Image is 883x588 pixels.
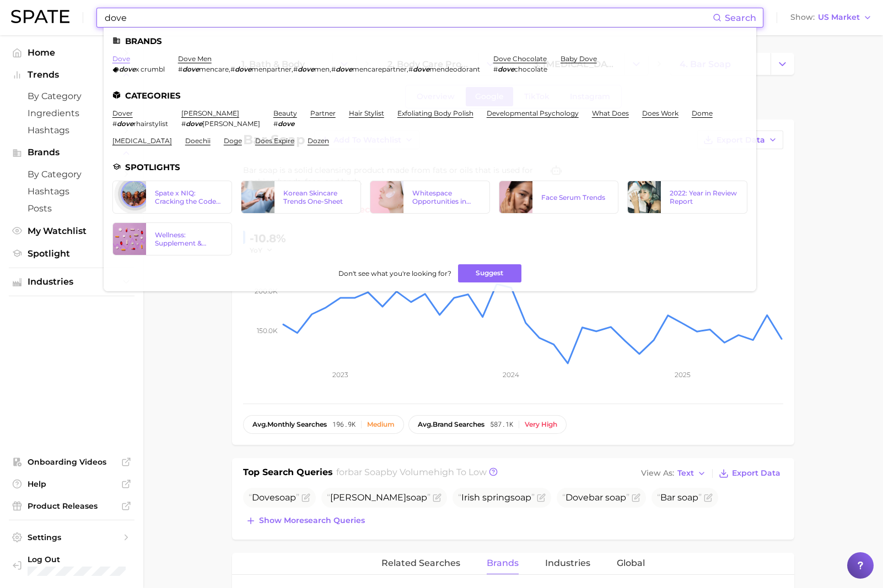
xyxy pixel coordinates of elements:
[112,137,172,145] a: [MEDICAL_DATA]
[660,492,675,503] span: Bar
[28,47,116,58] span: Home
[28,186,116,197] span: Hashtags
[9,88,134,105] a: by Category
[273,109,297,117] a: beauty
[117,119,133,128] em: dove
[9,274,134,290] button: Industries
[181,109,239,117] a: [PERSON_NAME]
[9,529,134,546] a: Settings
[301,493,310,502] button: Flag as miscategorized or irrelevant
[725,13,756,23] span: Search
[9,551,134,579] a: Log out. Currently logged in with e-mail jdurbin@soldejaneiro.com.
[251,65,292,73] span: menpartner
[235,65,251,73] em: dove
[458,264,521,282] button: Suggest
[332,421,356,428] span: 196.9k
[155,231,223,247] div: Wellness: Supplement & Ingestible Trends Report
[28,125,116,135] span: Hashtags
[283,189,352,205] div: Korean Skincare Trends One-Sheet
[136,65,165,73] span: x crumbl
[28,479,116,489] span: Help
[592,109,629,117] a: what does
[255,137,294,145] a: does expire
[185,137,211,145] a: doechii
[28,70,116,80] span: Trends
[202,119,260,128] span: [PERSON_NAME]
[155,189,223,205] div: Spate x NIQ: Cracking the Code of TikTok Shop
[499,181,619,214] a: Face Serum Trends
[178,55,212,63] a: dove men
[186,119,202,128] em: dove
[28,226,116,236] span: My Watchlist
[562,492,629,503] span: Dove
[9,200,134,217] a: Posts
[487,109,579,117] a: developmental psychology
[278,119,294,128] em: dove
[336,466,487,481] h2: for by Volume
[418,420,433,428] abbr: average
[413,65,429,73] em: dove
[692,109,713,117] a: dome
[112,36,747,46] li: Brands
[9,44,134,61] a: Home
[514,65,547,73] span: chocolate
[112,119,117,128] span: #
[503,371,519,379] tspan: 2024
[493,65,498,73] span: #
[28,169,116,179] span: by Category
[243,513,368,529] button: Show moresearch queries
[429,65,480,73] span: mendeodorant
[28,554,129,564] span: Log Out
[112,162,747,172] li: Spotlights
[9,67,134,83] button: Trends
[9,166,134,183] a: by Category
[224,137,242,145] a: doge
[119,65,136,73] em: dove
[28,457,116,467] span: Onboarding Videos
[9,476,134,492] a: Help
[199,65,229,73] span: mencare
[28,148,116,157] span: Brands
[332,371,348,379] tspan: 2023
[9,454,134,470] a: Onboarding Videos
[178,65,182,73] span: #
[632,493,640,502] button: Flag as miscategorized or irrelevant
[541,193,610,202] div: Face Serum Trends
[9,498,134,514] a: Product Releases
[28,501,116,511] span: Product Releases
[112,91,747,100] li: Categories
[293,65,298,73] span: #
[561,55,597,63] a: baby dove
[308,137,329,145] a: dozen
[732,469,780,478] span: Export Data
[28,248,116,259] span: Spotlight
[28,108,116,118] span: Ingredients
[352,65,407,73] span: mencarepartner
[458,492,535,503] span: Irish spring
[252,420,267,428] abbr: average
[314,65,330,73] span: men
[28,203,116,214] span: Posts
[338,269,451,277] span: Don't see what you're looking for?
[397,109,473,117] a: exfoliating body polish
[178,65,480,73] div: , , , ,
[418,421,484,428] span: brand searches
[331,65,336,73] span: #
[408,415,567,434] button: avg.brand searches587.1kVery high
[790,14,815,20] span: Show
[677,470,694,476] span: Text
[348,467,386,477] span: bar soap
[412,189,481,205] div: Whitespace Opportunities in Skincare 2023
[406,492,427,503] span: soap
[28,91,116,101] span: by Category
[9,105,134,122] a: Ingredients
[642,109,679,117] a: does work
[182,65,199,73] em: dove
[9,144,134,161] button: Brands
[104,8,713,27] input: Search here for a brand, industry, or ingredient
[112,55,130,63] a: dove
[273,119,278,128] span: #
[275,492,296,503] span: soap
[241,181,361,214] a: Korean Skincare Trends One-Sheet
[381,558,460,568] span: Related Searches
